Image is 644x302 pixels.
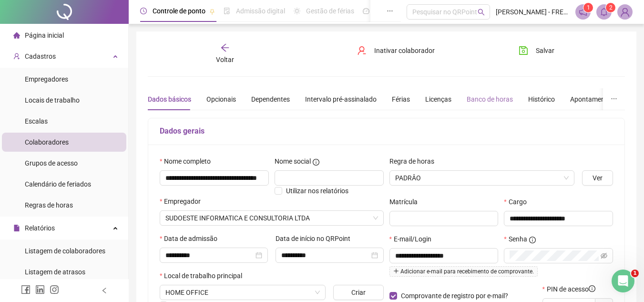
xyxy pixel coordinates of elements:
[21,285,31,294] span: facebook
[600,8,608,16] span: bell
[392,94,410,104] div: Férias
[425,94,451,104] div: Licenças
[35,285,45,294] span: linkedin
[25,159,78,167] span: Grupos de acesso
[496,7,570,17] span: [PERSON_NAME] - FREIRE INFORMÁTICA LTDA
[511,43,562,58] button: Salvar
[286,187,348,195] span: Utilizar nos relatórios
[25,201,73,209] span: Regras de horas
[220,43,230,52] span: arrow-left
[357,46,367,55] span: user-delete
[275,156,311,167] span: Nome social
[25,180,91,188] span: Calendário de feriados
[160,125,613,137] h5: Dados gerais
[612,270,634,292] iframe: Intercom live chat
[582,170,613,186] button: Ver
[25,96,80,104] span: Locais de trabalho
[393,268,399,274] span: plus
[165,285,320,300] span: HOME OFFICE
[387,8,393,14] span: ellipsis
[389,266,538,277] span: Adicionar e-mail para recebimento de comprovante.
[165,211,378,225] span: SUDOESTE INFORMATICA E CONSULTORIA LTDA
[25,75,68,83] span: Empregadores
[25,117,48,125] span: Escalas
[363,8,369,14] span: dashboard
[536,45,554,56] span: Salvar
[160,196,207,207] label: Empregador
[601,252,607,259] span: eye-invisible
[25,247,105,255] span: Listagem de colaboradores
[251,94,290,104] div: Dependentes
[160,271,248,281] label: Local de trabalho principal
[606,3,615,12] sup: 2
[25,31,64,39] span: Página inicial
[395,171,569,185] span: PADRÂO
[25,52,56,60] span: Cadastros
[579,8,587,16] span: notification
[313,159,319,166] span: info-circle
[528,94,555,104] div: Histórico
[389,156,440,167] label: Regra de horas
[374,45,435,56] span: Inativar colaborador
[593,173,603,183] span: Ver
[401,292,508,300] span: Comprovante de registro por e-mail?
[276,233,357,244] label: Data de início no QRPoint
[224,8,230,14] span: file-done
[25,268,85,276] span: Listagem de atrasos
[504,197,532,207] label: Cargo
[13,53,20,60] span: user-add
[209,9,215,14] span: pushpin
[631,270,639,277] span: 1
[216,56,234,63] span: Voltar
[589,285,595,292] span: info-circle
[148,94,191,104] div: Dados básicos
[547,284,595,294] span: PIN de acesso
[13,225,20,231] span: file
[333,285,383,300] button: Criar
[50,285,59,294] span: instagram
[467,94,513,104] div: Banco de horas
[294,8,300,14] span: sun
[478,9,485,16] span: search
[587,4,590,11] span: 1
[509,234,527,244] span: Senha
[25,138,69,146] span: Colaboradores
[389,234,438,244] label: E-mail/Login
[609,4,613,11] span: 2
[583,3,593,12] sup: 1
[603,88,625,110] button: ellipsis
[306,7,354,15] span: Gestão de férias
[101,287,108,294] span: left
[13,32,20,39] span: home
[153,7,205,15] span: Controle de ponto
[618,5,632,19] img: 1016
[529,237,536,243] span: info-circle
[351,287,366,298] span: Criar
[160,156,217,167] label: Nome completo
[389,197,424,207] label: Matrícula
[236,7,285,15] span: Admissão digital
[160,233,224,244] label: Data de admissão
[519,46,528,55] span: save
[350,43,442,58] button: Inativar colaborador
[206,94,236,104] div: Opcionais
[570,94,614,104] div: Apontamentos
[25,224,55,232] span: Relatórios
[305,94,377,104] div: Intervalo pré-assinalado
[140,8,147,14] span: clock-circle
[611,95,617,102] span: ellipsis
